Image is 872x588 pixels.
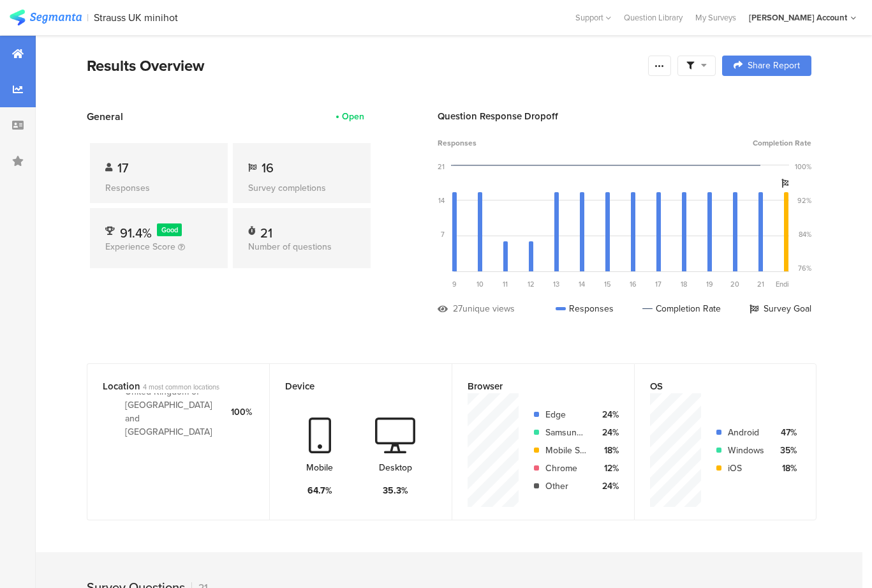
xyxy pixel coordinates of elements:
[748,61,800,70] span: Share Report
[528,279,535,289] span: 12
[87,54,642,77] div: Results Overview
[503,279,508,289] span: 11
[728,462,764,475] div: iOS
[596,462,619,475] div: 12%
[750,302,811,315] div: Survey Goal
[749,11,847,24] div: [PERSON_NAME] Account
[248,181,355,195] div: Survey completions
[379,461,412,474] div: Desktop
[642,302,721,315] div: Completion Rate
[545,444,586,457] div: Mobile Safari
[553,279,559,289] span: 13
[105,240,175,253] span: Experience Score
[655,279,661,289] span: 17
[795,162,811,172] div: 100%
[596,444,619,457] div: 18%
[452,279,457,289] span: 9
[87,10,89,25] div: |
[774,426,797,439] div: 47%
[757,279,764,289] span: 21
[604,279,611,289] span: 15
[630,279,637,289] span: 16
[438,137,477,149] span: Responses
[438,109,811,123] div: Question Response Dropoff
[773,279,799,289] div: Ending
[545,479,586,493] div: Other
[120,223,152,243] span: 91.4%
[617,11,689,24] a: Question Library
[774,444,797,457] div: 35%
[117,158,128,177] span: 17
[438,162,445,172] div: 21
[730,279,739,289] span: 20
[681,279,687,289] span: 18
[728,426,764,439] div: Android
[306,461,333,474] div: Mobile
[596,479,619,493] div: 24%
[103,379,233,393] div: Location
[753,137,811,149] span: Completion Rate
[342,110,364,123] div: Open
[248,240,332,253] span: Number of questions
[596,426,619,439] div: 24%
[650,379,780,393] div: OS
[10,10,82,26] img: segmanta logo
[797,195,811,206] div: 92%
[87,109,123,124] span: General
[383,484,408,497] div: 35.3%
[545,462,586,475] div: Chrome
[307,484,332,497] div: 64.7%
[105,181,212,195] div: Responses
[781,179,790,188] i: Survey Goal
[774,462,797,475] div: 18%
[143,382,219,392] span: 4 most common locations
[556,302,614,315] div: Responses
[462,302,515,315] div: unique views
[260,223,272,236] div: 21
[689,11,743,24] a: My Surveys
[579,279,585,289] span: 14
[706,279,713,289] span: 19
[453,302,462,315] div: 27
[125,385,221,439] div: United Kingdom of [GEOGRAPHIC_DATA] and [GEOGRAPHIC_DATA]
[231,405,252,419] div: 100%
[799,229,811,239] div: 84%
[728,444,764,457] div: Windows
[798,263,811,273] div: 76%
[262,158,274,177] span: 16
[161,225,178,235] span: Good
[545,426,586,439] div: Samsung Internet
[441,229,445,239] div: 7
[468,379,598,393] div: Browser
[545,408,586,421] div: Edge
[575,8,611,27] div: Support
[94,11,178,24] div: Strauss UK minihot
[477,279,484,289] span: 10
[438,195,445,206] div: 14
[596,408,619,421] div: 24%
[285,379,415,393] div: Device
